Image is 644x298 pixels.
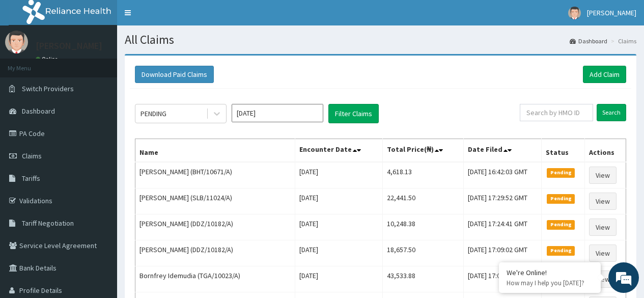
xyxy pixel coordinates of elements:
[232,104,323,122] input: Select Month and Year
[135,139,295,162] th: Name
[589,245,617,262] a: View
[463,162,541,188] td: [DATE] 16:42:03 GMT
[135,188,295,214] td: [PERSON_NAME] (SLB/11024/A)
[295,139,382,162] th: Encounter Date
[608,37,636,45] li: Claims
[587,8,636,17] span: [PERSON_NAME]
[597,104,626,121] input: Search
[22,174,40,183] span: Tariffs
[22,151,42,160] span: Claims
[295,214,382,240] td: [DATE]
[382,162,463,188] td: 4,618.13
[22,106,55,116] span: Dashboard
[22,219,74,228] span: Tariff Negotiation
[36,41,102,50] p: [PERSON_NAME]
[589,167,617,184] a: View
[584,139,626,162] th: Actions
[520,104,593,121] input: Search by HMO ID
[5,31,28,53] img: User Image
[22,84,74,93] span: Switch Providers
[589,219,617,236] a: View
[295,188,382,214] td: [DATE]
[382,240,463,266] td: 18,657.50
[570,37,607,45] a: Dashboard
[463,214,541,240] td: [DATE] 17:24:41 GMT
[135,266,295,292] td: Bornfrey Idemudia (TGA/10023/A)
[135,214,295,240] td: [PERSON_NAME] (DDZ/10182/A)
[463,188,541,214] td: [DATE] 17:29:52 GMT
[463,266,541,292] td: [DATE] 17:04:46 GMT
[295,240,382,266] td: [DATE]
[583,66,626,83] a: Add Claim
[36,56,60,63] a: Online
[328,104,379,123] button: Filter Claims
[507,268,593,277] div: We're Online!
[295,162,382,188] td: [DATE]
[547,168,575,177] span: Pending
[463,240,541,266] td: [DATE] 17:09:02 GMT
[125,33,636,46] h1: All Claims
[547,246,575,255] span: Pending
[589,270,617,288] a: View
[568,7,581,19] img: User Image
[135,66,214,83] button: Download Paid Claims
[382,266,463,292] td: 43,533.88
[135,240,295,266] td: [PERSON_NAME] (DDZ/10182/A)
[547,220,575,229] span: Pending
[547,194,575,203] span: Pending
[542,139,584,162] th: Status
[141,109,166,119] div: PENDING
[507,279,593,287] p: How may I help you today?
[382,139,463,162] th: Total Price(₦)
[589,193,617,210] a: View
[382,188,463,214] td: 22,441.50
[295,266,382,292] td: [DATE]
[382,214,463,240] td: 10,248.38
[463,139,541,162] th: Date Filed
[135,162,295,188] td: [PERSON_NAME] (BHT/10671/A)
